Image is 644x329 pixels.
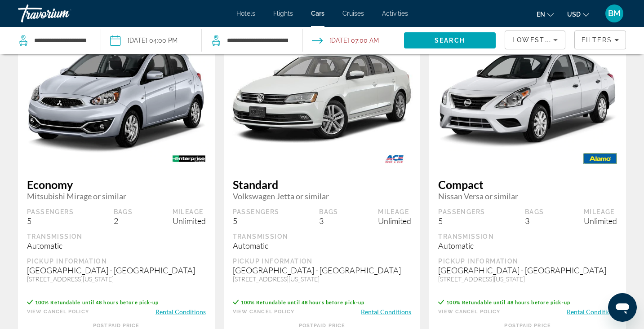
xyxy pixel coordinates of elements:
div: Mileage [378,208,411,216]
div: Unlimited [173,216,206,226]
button: View Cancel Policy [233,307,295,316]
div: [GEOGRAPHIC_DATA] - [GEOGRAPHIC_DATA] [438,265,617,275]
div: Passengers [438,208,485,216]
div: Pickup Information [27,257,206,265]
a: Hotels [236,10,255,17]
a: Cruises [342,10,364,17]
div: Postpaid Price [27,323,206,329]
span: Standard [233,178,412,191]
div: Automatic [27,241,206,250]
div: Pickup Information [438,257,617,265]
span: USD [567,11,581,18]
div: Transmission [233,232,412,241]
div: Postpaid Price [233,323,412,329]
div: [STREET_ADDRESS][US_STATE] [438,275,617,283]
img: Mitsubishi Mirage or similar [18,34,215,160]
div: 3 [319,216,338,226]
div: Unlimited [584,216,617,226]
div: Postpaid Price [438,323,617,329]
a: Travorium [18,2,108,25]
a: Cars [311,10,324,17]
a: Flights [273,10,293,17]
span: Search [435,37,465,44]
span: Filters [582,36,612,44]
div: [STREET_ADDRESS][US_STATE] [27,275,206,283]
div: Automatic [233,241,412,250]
button: Search [404,32,496,48]
button: Change currency [567,8,589,21]
mat-select: Sort by [512,35,558,45]
span: en [537,11,545,18]
button: View Cancel Policy [27,307,89,316]
button: View Cancel Policy [438,307,500,316]
div: [STREET_ADDRESS][US_STATE] [233,275,412,283]
div: 2 [114,216,133,226]
button: Rental Conditions [155,307,206,316]
span: Volkswagen Jetta or similar [233,191,412,201]
div: [GEOGRAPHIC_DATA] - [GEOGRAPHIC_DATA] [233,265,412,275]
span: Mitsubishi Mirage or similar [27,191,206,201]
div: Pickup Information [233,257,412,265]
input: Search dropoff location [226,34,289,47]
input: Search pickup location [33,34,87,47]
div: Passengers [27,208,74,216]
img: ENTERPRISE [163,149,215,169]
span: BM [608,9,621,18]
img: Volkswagen Jetta or similar [224,46,421,147]
button: Rental Conditions [361,307,411,316]
img: Nissan Versa or similar [429,41,626,153]
div: Transmission [27,232,206,241]
div: Mileage [173,208,206,216]
div: Passengers [233,208,280,216]
iframe: Button to launch messaging window [608,293,637,322]
button: User Menu [603,4,626,23]
span: 100% Refundable until 48 hours before pick-up [35,299,159,305]
div: Unlimited [378,216,411,226]
span: Lowest Price [512,36,570,44]
div: 5 [233,216,280,226]
span: Compact [438,178,617,191]
button: Pickup date: Oct 30, 2025 04:00 PM [110,27,178,54]
img: ACE [369,149,420,169]
div: Bags [525,208,544,216]
button: Filters [574,31,626,49]
div: Bags [114,208,133,216]
div: 5 [27,216,74,226]
div: 5 [438,216,485,226]
div: Automatic [438,241,617,250]
span: Nissan Versa or similar [438,191,617,201]
img: ALAMO [574,149,626,169]
div: Mileage [584,208,617,216]
button: Open drop-off date and time picker [312,27,379,54]
span: 100% Refundable until 48 hours before pick-up [241,299,365,305]
div: [GEOGRAPHIC_DATA] - [GEOGRAPHIC_DATA] [27,265,206,275]
button: Change language [537,8,554,21]
div: Transmission [438,232,617,241]
div: 3 [525,216,544,226]
a: Activities [382,10,408,17]
button: Rental Conditions [567,307,617,316]
span: Economy [27,178,206,191]
div: Bags [319,208,338,216]
span: 100% Refundable until 48 hours before pick-up [446,299,570,305]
